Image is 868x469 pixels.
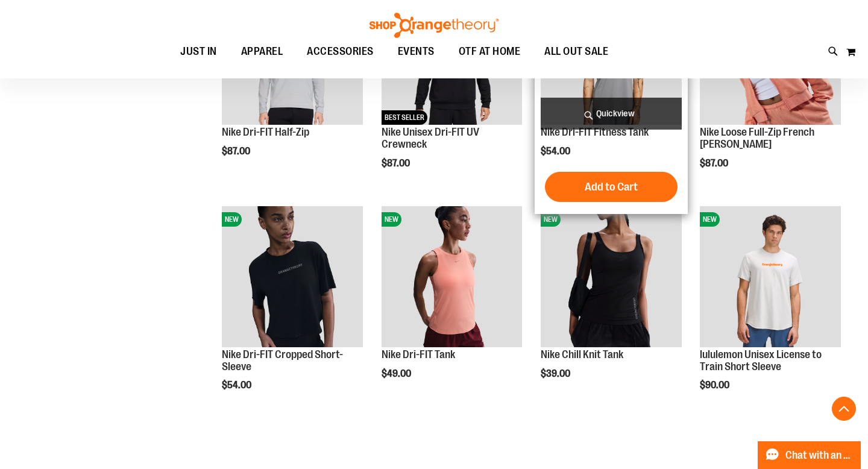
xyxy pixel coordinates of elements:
span: APPAREL [241,38,283,65]
a: Nike Dri-FIT Cropped Short-Sleeve [222,348,343,373]
div: product [376,200,529,410]
span: ACCESSORIES [307,38,374,65]
div: product [694,200,847,421]
a: Nike Dri-FIT Fitness Tank [541,126,649,138]
button: Add to Cart [545,172,678,202]
span: $90.00 [700,380,731,391]
span: $54.00 [541,146,572,157]
a: Quickview [541,98,682,130]
a: lululemon Unisex License to Train Short Sleeve [700,348,822,373]
span: Chat with an Expert [785,450,854,461]
span: $87.00 [382,158,412,169]
span: NEW [222,212,242,227]
a: Nike Loose Full-Zip French [PERSON_NAME] [700,126,814,150]
span: $87.00 [222,146,252,157]
span: OTF AT HOME [459,38,521,65]
span: NEW [541,212,561,227]
img: Nike Dri-FIT Cropped Short-Sleeve [222,206,363,347]
span: BEST SELLER [382,110,427,125]
span: NEW [382,212,401,227]
div: product [216,200,369,421]
a: Nike Chill Knit Tank [541,348,623,360]
img: Nike Chill Knit Tank [541,206,682,347]
a: Nike Dri-FIT Half-Zip [222,126,309,138]
a: Nike Unisex Dri-FIT UV Crewneck [382,126,479,150]
span: $54.00 [222,380,253,391]
img: Shop Orangetheory [368,13,500,38]
button: Back To Top [832,397,856,421]
span: EVENTS [398,38,435,65]
span: $39.00 [541,368,572,379]
img: lululemon Unisex License to Train Short Sleeve [700,206,841,347]
div: product [535,200,688,410]
span: $49.00 [382,368,413,379]
a: Nike Chill Knit TankNEW [541,206,682,349]
a: Nike Dri-FIT Cropped Short-SleeveNEW [222,206,363,349]
span: JUST IN [180,38,217,65]
a: Nike Dri-FIT TankNEW [382,206,523,349]
button: Chat with an Expert [758,441,861,469]
a: Nike Dri-FIT Tank [382,348,455,360]
span: NEW [700,212,720,227]
span: Add to Cart [585,180,638,194]
img: Nike Dri-FIT Tank [382,206,523,347]
span: ALL OUT SALE [544,38,608,65]
span: $87.00 [700,158,730,169]
a: lululemon Unisex License to Train Short SleeveNEW [700,206,841,349]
